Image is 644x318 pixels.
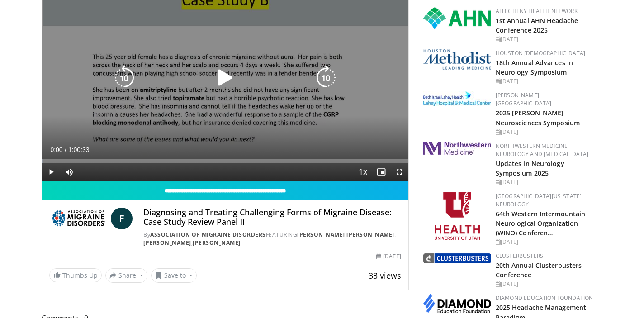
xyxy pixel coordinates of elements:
[65,146,66,153] span: /
[496,58,573,76] a: 18th Annual Advances in Neurology Symposium
[496,209,586,237] a: 64th Western Intermountain Neurological Organization (WINO) Conferen…
[423,253,491,263] img: d3be30b6-fe2b-4f13-a5b4-eba975d75fdd.png.150x105_q85_autocrop_double_scale_upscale_version-0.2.png
[111,208,133,229] a: F
[496,7,578,15] a: Allegheny Health Network
[423,7,491,29] img: 628ffacf-ddeb-4409-8647-b4d1102df243.png.150x105_q85_autocrop_double_scale_upscale_version-0.2.png
[435,192,480,240] img: f6362829-b0a3-407d-a044-59546adfd345.png.150x105_q85_autocrop_double_scale_upscale_version-0.2.png
[354,163,372,181] button: Playback Rate
[42,159,408,163] div: Progress Bar
[150,231,266,238] a: Association of Migraine Disorders
[151,268,197,283] button: Save to
[496,142,589,158] a: Northwestern Medicine Neurology and [MEDICAL_DATA]
[496,77,595,85] div: [DATE]
[50,146,62,153] span: 0:00
[143,239,191,247] a: [PERSON_NAME]
[42,163,60,181] button: Play
[372,163,390,181] button: Enable picture-in-picture mode
[68,146,90,153] span: 1:00:33
[297,231,345,238] a: [PERSON_NAME]
[143,208,401,227] h4: Diagnosing and Treating Challenging Forms of Migraine Disease: Case Study Review Panel II
[423,49,491,70] img: 5e4488cc-e109-4a4e-9fd9-73bb9237ee91.png.150x105_q85_autocrop_double_scale_upscale_version-0.2.png
[496,238,595,246] div: [DATE]
[496,91,552,107] a: [PERSON_NAME][GEOGRAPHIC_DATA]
[496,261,582,279] a: 20th Annual Clusterbusters Conference
[105,268,147,283] button: Share
[496,280,595,288] div: [DATE]
[496,294,593,302] a: Diamond Education Foundation
[496,109,580,127] a: 2025 [PERSON_NAME] Neurosciences Symposium
[346,231,394,238] a: [PERSON_NAME]
[496,192,582,208] a: [GEOGRAPHIC_DATA][US_STATE] Neurology
[496,35,595,43] div: [DATE]
[496,252,543,260] a: Clusterbusters
[423,91,491,106] img: e7977282-282c-4444-820d-7cc2733560fd.jpg.150x105_q85_autocrop_double_scale_upscale_version-0.2.jpg
[193,239,241,247] a: [PERSON_NAME]
[49,208,107,229] img: Association of Migraine Disorders
[390,163,408,181] button: Fullscreen
[423,142,491,155] img: 2a462fb6-9365-492a-ac79-3166a6f924d8.png.150x105_q85_autocrop_double_scale_upscale_version-0.2.jpg
[376,252,401,261] div: [DATE]
[496,178,595,186] div: [DATE]
[423,294,491,313] img: d0406666-9e5f-4b94-941b-f1257ac5ccaf.png.150x105_q85_autocrop_double_scale_upscale_version-0.2.png
[49,268,102,282] a: Thumbs Up
[369,270,401,281] span: 33 views
[143,231,401,247] div: By FEATURING , , ,
[496,49,585,57] a: Houston [DEMOGRAPHIC_DATA]
[496,16,578,34] a: 1st Annual AHN Headache Conference 2025
[60,163,78,181] button: Mute
[496,128,595,136] div: [DATE]
[496,159,564,177] a: Updates in Neurology Symposium 2025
